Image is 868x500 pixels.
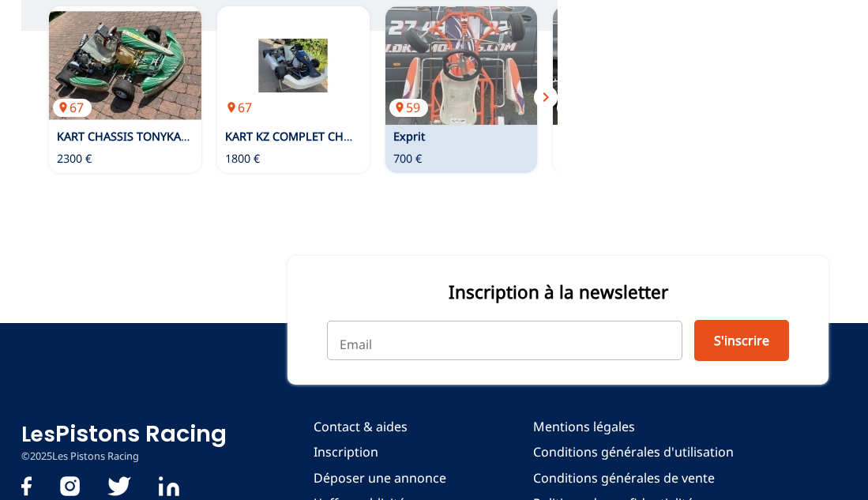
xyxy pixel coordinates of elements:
[21,418,227,449] a: LesPistons Racing
[57,151,92,167] p: 2300 €
[60,476,80,496] img: instagram
[393,129,425,144] a: Exprit
[553,6,705,125] img: Sodi
[327,321,682,360] input: Email
[49,6,201,125] a: KART CHASSIS TONYKART à MOTEUR IAME X3067
[533,469,734,487] a: Conditions générales de vente
[21,476,32,496] img: facebook
[107,476,131,496] img: twitter
[694,320,789,361] button: S'inscrire
[53,99,92,116] p: 67
[217,6,370,125] a: KART KZ COMPLET CHASSIS HAASE + MOTEUR PAVESI67
[221,99,260,116] p: 67
[536,88,555,107] span: chevron_right
[533,418,734,435] a: Mentions légales
[553,6,705,125] a: Sodi59
[217,6,370,125] img: KART KZ COMPLET CHASSIS HAASE + MOTEUR PAVESI
[327,280,789,304] p: Inscription à la newsletter
[533,443,734,461] a: Conditions générales d'utilisation
[159,476,179,496] img: Linkedin
[21,420,55,449] span: Les
[314,418,446,435] a: Contact & aides
[225,129,566,144] a: KART KZ COMPLET CHASSIS [PERSON_NAME] + MOTEUR PAVESI
[385,6,538,125] img: Exprit
[385,6,538,125] a: Exprit59
[534,85,558,109] button: chevron_right
[49,6,201,125] img: KART CHASSIS TONYKART à MOTEUR IAME X30
[314,469,446,487] a: Déposer une annonce
[393,151,422,167] p: 700 €
[314,443,446,461] a: Inscription
[57,129,307,144] a: KART CHASSIS TONYKART à MOTEUR IAME X30
[389,99,428,116] p: 59
[557,99,596,116] p: 59
[225,151,260,167] p: 1800 €
[21,449,227,464] p: © 2025 Les Pistons Racing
